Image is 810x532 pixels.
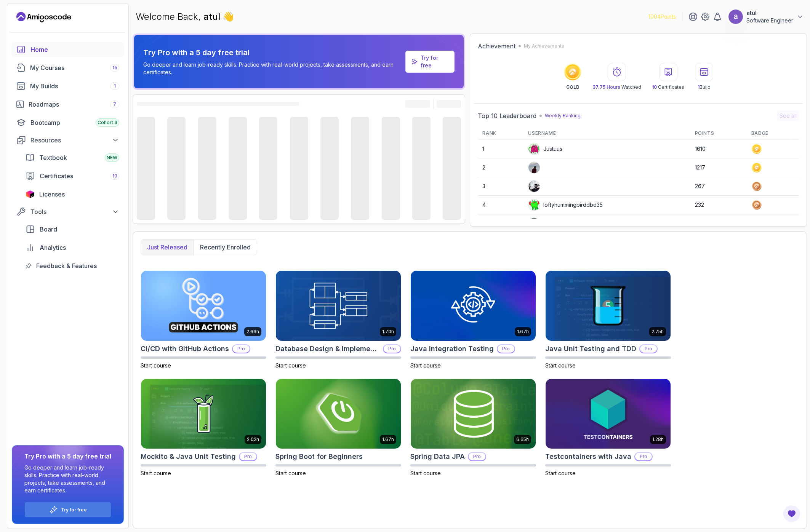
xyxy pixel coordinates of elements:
img: default monster avatar [528,199,540,211]
h2: Testcontainers with Java [545,451,631,462]
p: 2.63h [247,329,259,335]
span: Start course [275,362,306,369]
a: textbook [21,150,124,165]
img: CI/CD with GitHub Actions card [141,271,266,341]
span: 7 [113,101,116,107]
p: Go deeper and learn job-ready skills. Practice with real-world projects, take assessments, and ea... [143,61,402,76]
div: Justuus [528,143,562,155]
img: default monster avatar [528,143,540,155]
h2: Spring Boot for Beginners [275,451,363,462]
p: 1004 Points [648,13,676,21]
img: user profile image [728,10,743,24]
img: Mockito & Java Unit Testing card [141,379,266,449]
span: Start course [410,470,441,476]
div: Roadmaps [29,100,119,109]
span: Licenses [39,190,65,199]
button: Try for free [24,502,111,518]
button: user profile imageatulSoftware Engineer [728,9,804,24]
td: 4 [478,196,523,214]
span: NEW [107,155,117,161]
a: CI/CD with GitHub Actions card2.63hCI/CD with GitHub ActionsProStart course [141,270,266,369]
p: Pro [233,345,250,353]
button: Recently enrolled [194,240,257,255]
p: Go deeper and learn job-ready skills. Practice with real-world projects, take assessments, and ea... [24,464,111,494]
h2: Spring Data JPA [410,451,465,462]
span: Start course [545,470,576,476]
a: Mockito & Java Unit Testing card2.02hMockito & Java Unit TestingProStart course [141,379,266,478]
p: 2.02h [247,436,259,443]
p: Pro [498,345,514,353]
p: 1.70h [382,329,394,335]
p: My Achievements [524,43,564,49]
p: 1.67h [517,329,529,335]
div: Tools [30,207,119,216]
p: Weekly Ranking [545,113,581,119]
a: feedback [21,258,124,273]
th: Rank [478,127,523,140]
th: Points [690,127,747,140]
a: Try for free [421,54,448,69]
a: Try for free [405,51,455,73]
p: Build [698,84,711,90]
span: 1 [114,83,116,89]
h2: Achievement [478,42,515,51]
p: 6.65h [516,436,529,443]
button: Just released [141,240,194,255]
span: Feedback & Features [36,261,97,270]
button: Resources [12,133,124,147]
span: 1 [698,84,700,90]
img: user profile image [528,162,540,173]
td: 232 [690,196,747,214]
a: analytics [21,240,124,255]
p: atul [746,9,793,17]
span: atul [203,11,223,22]
img: Spring Data JPA card [411,379,536,449]
img: Spring Boot for Beginners card [276,379,401,449]
span: Start course [141,362,171,369]
div: Resources [30,136,119,145]
span: Analytics [40,243,66,252]
p: 1.28h [652,436,664,443]
p: Pro [635,453,652,460]
span: 👋 [222,10,234,23]
a: Database Design & Implementation card1.70hDatabase Design & ImplementationProStart course [275,270,401,369]
p: Pro [384,345,400,353]
img: Testcontainers with Java card [546,379,671,449]
span: Start course [410,362,441,369]
img: user profile image [528,181,540,192]
span: Cohort 3 [98,120,117,126]
div: Home [30,45,119,54]
a: board [21,222,124,237]
h2: Database Design & Implementation [275,343,380,354]
p: Pro [640,345,657,353]
p: Pro [240,453,256,460]
span: 37.75 Hours [592,84,620,90]
h2: Java Integration Testing [410,343,494,354]
td: 1 [478,140,523,158]
a: Java Integration Testing card1.67hJava Integration TestingProStart course [410,270,536,369]
button: Tools [12,205,124,219]
p: GOLD [566,84,579,90]
span: 10 [652,84,657,90]
span: 10 [112,173,117,179]
span: Certificates [40,171,73,181]
span: 15 [112,65,117,71]
td: 3 [478,177,523,196]
h2: CI/CD with GitHub Actions [141,343,229,354]
span: Board [40,225,57,234]
td: 214 [690,214,747,233]
a: Spring Data JPA card6.65hSpring Data JPAProStart course [410,379,536,478]
a: Java Unit Testing and TDD card2.75hJava Unit Testing and TDDProStart course [545,270,671,369]
a: licenses [21,187,124,202]
p: Certificates [652,84,684,90]
td: 1217 [690,158,747,177]
a: Landing page [16,11,71,23]
span: Start course [275,470,306,476]
p: Recently enrolled [200,243,251,252]
p: Try Pro with a 5 day free trial [143,47,402,58]
th: Badge [747,127,799,140]
img: Database Design & Implementation card [276,271,401,341]
a: roadmaps [12,97,124,112]
td: 5 [478,214,523,233]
